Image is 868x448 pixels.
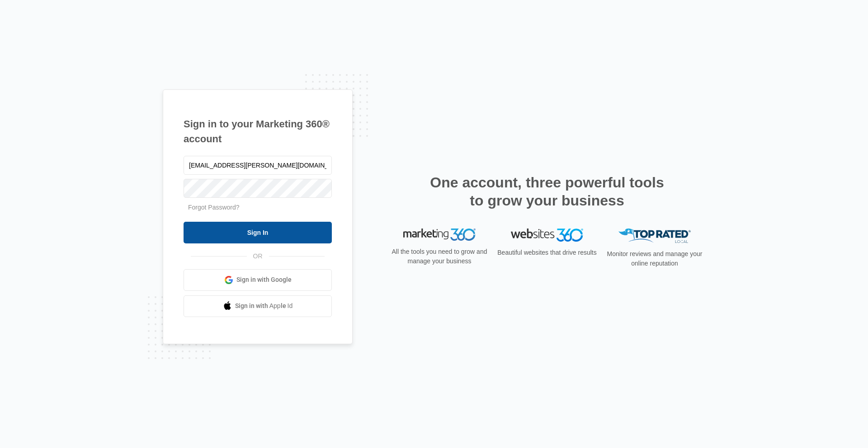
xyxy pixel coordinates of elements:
span: OR [247,252,269,261]
span: Sign in with Apple Id [235,301,293,311]
a: Sign in with Google [184,269,332,291]
span: Sign in with Google [236,275,292,285]
p: All the tools you need to grow and manage your business [389,247,490,266]
input: Email [184,156,332,175]
p: Monitor reviews and manage your online reputation [604,249,705,268]
a: Forgot Password? [188,204,240,211]
img: Marketing 360 [403,229,476,241]
a: Sign in with Apple Id [184,295,332,317]
p: Beautiful websites that drive results [496,248,598,257]
input: Sign In [184,222,332,243]
h1: Sign in to your Marketing 360® account [184,117,332,146]
img: Top Rated Local [618,229,691,243]
img: Websites 360 [511,229,583,242]
h2: One account, three powerful tools to grow your business [427,173,667,210]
